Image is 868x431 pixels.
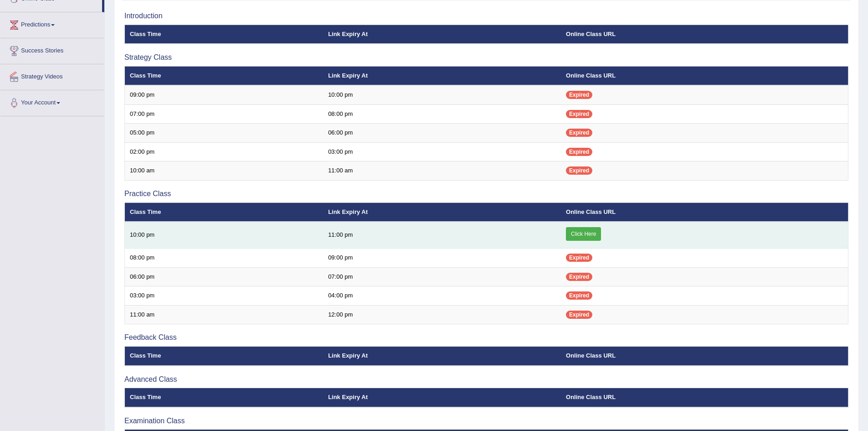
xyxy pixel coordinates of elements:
[323,203,561,222] th: Link Expiry At
[124,333,848,342] h3: Feedback Class
[323,25,561,44] th: Link Expiry At
[561,388,848,407] th: Online Class URL
[124,417,848,425] h3: Examination Class
[0,90,104,113] a: Your Account
[125,222,324,249] td: 10:00 pm
[125,124,324,143] td: 05:00 pm
[124,190,848,198] h3: Practice Class
[566,273,592,281] span: Expired
[566,129,592,137] span: Expired
[323,305,561,324] td: 12:00 pm
[0,38,104,61] a: Success Stories
[125,305,324,324] td: 11:00 am
[323,267,561,286] td: 07:00 pm
[566,148,592,156] span: Expired
[323,85,561,104] td: 10:00 pm
[561,203,848,222] th: Online Class URL
[0,12,104,35] a: Predictions
[566,110,592,118] span: Expired
[125,66,324,85] th: Class Time
[0,64,104,87] a: Strategy Videos
[125,249,324,268] td: 08:00 pm
[124,12,848,20] h3: Introduction
[124,375,848,384] h3: Advanced Class
[323,388,561,407] th: Link Expiry At
[323,66,561,85] th: Link Expiry At
[125,142,324,161] td: 02:00 pm
[125,388,324,407] th: Class Time
[323,124,561,143] td: 06:00 pm
[566,311,592,319] span: Expired
[125,203,324,222] th: Class Time
[125,104,324,124] td: 07:00 pm
[125,347,324,366] th: Class Time
[323,347,561,366] th: Link Expiry At
[566,291,592,300] span: Expired
[323,286,561,306] td: 04:00 pm
[323,161,561,181] td: 11:00 am
[125,286,324,306] td: 03:00 pm
[124,53,848,62] h3: Strategy Class
[561,66,848,85] th: Online Class URL
[566,254,592,262] span: Expired
[566,166,592,175] span: Expired
[566,227,601,241] a: Click Here
[323,104,561,124] td: 08:00 pm
[323,249,561,268] td: 09:00 pm
[561,347,848,366] th: Online Class URL
[125,267,324,286] td: 06:00 pm
[323,222,561,249] td: 11:00 pm
[125,161,324,181] td: 10:00 am
[566,91,592,99] span: Expired
[125,85,324,104] td: 09:00 pm
[561,25,848,44] th: Online Class URL
[323,142,561,161] td: 03:00 pm
[125,25,324,44] th: Class Time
